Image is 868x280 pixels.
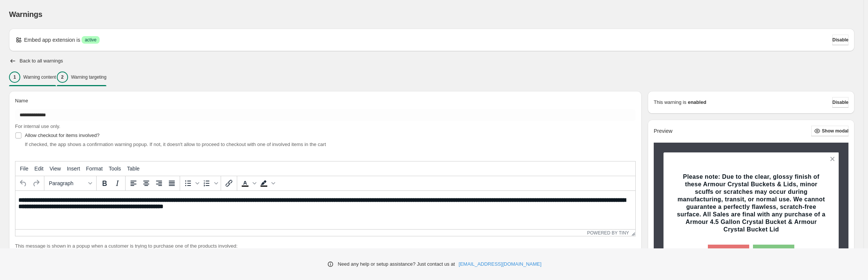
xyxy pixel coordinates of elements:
button: Align left [127,177,140,190]
button: Bold [98,177,111,190]
span: Format [86,166,103,172]
p: Warning targeting [71,74,106,80]
p: This warning is [654,99,686,106]
button: Undo [17,177,30,190]
h2: Preview [654,128,673,134]
p: This message is shown in a popup when a customer is trying to purchase one of the products involved: [15,242,636,250]
p: Warning content [23,74,56,80]
div: 1 [9,72,20,83]
button: Align center [140,177,153,190]
button: Disable [832,97,848,108]
a: [EMAIL_ADDRESS][DOMAIN_NAME] [459,260,541,268]
button: Cancel [708,245,749,261]
span: active [85,37,96,43]
span: Paragraph [49,180,86,186]
button: Redo [30,177,42,190]
a: Powered by Tiny [587,230,629,236]
button: Show modal [811,126,848,136]
span: File [20,166,29,172]
button: Justify [165,177,178,190]
span: View [50,166,61,172]
h2: Back to all warnings [20,58,63,64]
div: 2 [57,72,68,83]
span: Disable [832,99,848,105]
button: Align right [153,177,165,190]
div: Resize [629,230,635,236]
div: Bullet list [182,177,200,190]
span: Allow checkout for items involved? [25,132,100,138]
span: Insert [67,166,80,172]
span: Table [127,166,139,172]
span: Show modal [822,128,848,134]
iframe: Rich Text Area [15,191,635,229]
span: Warnings [9,10,42,18]
span: If checked, the app shows a confirmation warning popup. If not, it doesn't allow to proceed to ch... [25,142,326,147]
span: Edit [35,166,44,172]
div: Numbered list [200,177,219,190]
button: Insert/edit link [223,177,235,190]
div: Background color [258,177,276,190]
span: Tools [109,166,121,172]
button: OK [753,245,794,261]
button: Formats [46,177,95,190]
div: Text color [239,177,258,190]
button: Disable [832,35,848,45]
strong: enabled [688,99,706,106]
button: 2Warning targeting [57,69,106,85]
p: Embed app extension is [24,36,80,44]
span: Name [15,98,28,103]
span: Please note: Due to the clear, glossy finish of these Armour Crystal Buckets & Lids, minor scuffs... [677,173,826,233]
span: For internal use only. [15,123,60,129]
button: 1Warning content [9,69,56,85]
span: Disable [832,37,848,43]
button: Italic [111,177,124,190]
